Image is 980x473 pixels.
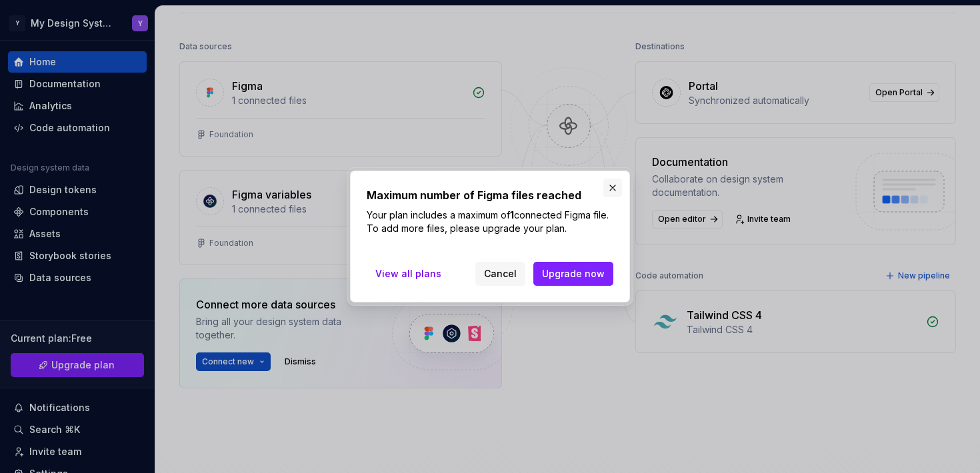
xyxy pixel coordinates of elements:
[367,262,450,286] a: View all plans
[367,209,613,235] p: Your plan includes a maximum of connected Figma file. To add more files, please upgrade your plan.
[375,267,441,280] span: View all plans
[510,209,514,221] b: 1
[475,262,525,286] button: Cancel
[533,262,613,286] button: Upgrade now
[542,267,605,280] span: Upgrade now
[484,267,517,280] span: Cancel
[367,187,613,203] h2: Maximum number of Figma files reached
